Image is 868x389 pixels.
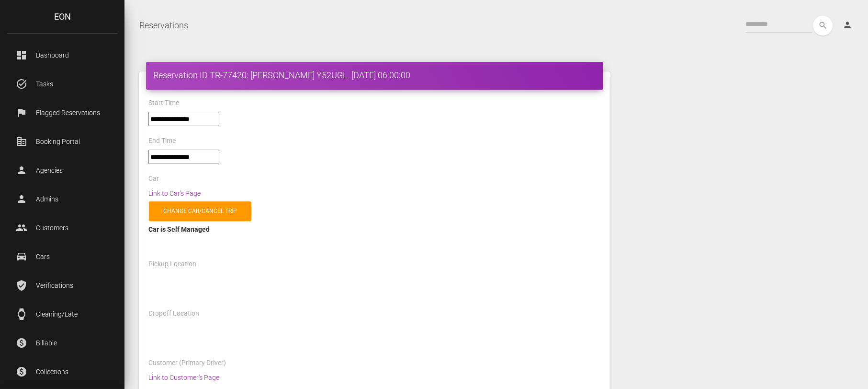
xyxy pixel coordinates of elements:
[835,16,861,35] a: person
[148,309,199,318] label: Dropoff Location
[14,249,110,264] p: Cars
[7,216,117,240] a: people Customers
[7,245,117,269] a: drive_eta Cars
[14,192,110,206] p: Admins
[7,273,117,297] a: verified_user Verifications
[148,136,176,146] label: End Time
[14,163,110,177] p: Agencies
[7,130,117,153] a: corporate_fare Booking Portal
[7,43,117,67] a: dashboard Dashboard
[148,374,219,381] a: Link to Customer's Page
[7,101,117,125] a: flag Flagged Reservations
[14,307,110,321] p: Cleaning/Late
[14,365,110,379] p: Collections
[7,158,117,182] a: person Agencies
[7,331,117,355] a: paid Billable
[7,187,117,211] a: person Admins
[148,189,201,197] a: Link to Car's Page
[7,72,117,96] a: task_alt Tasks
[139,13,188,37] a: Reservations
[7,360,117,384] a: paid Collections
[14,221,110,235] p: Customers
[148,358,226,368] label: Customer (Primary Driver)
[14,134,110,149] p: Booking Portal
[14,77,110,91] p: Tasks
[7,302,117,326] a: watch Cleaning/Late
[843,20,852,30] i: person
[149,201,251,221] a: Change car/cancel trip
[14,48,110,62] p: Dashboard
[148,174,159,184] label: Car
[148,259,196,269] label: Pickup Location
[14,106,110,120] p: Flagged Reservations
[14,278,110,293] p: Verifications
[14,336,110,350] p: Billable
[813,16,833,35] button: search
[153,69,596,81] h4: Reservation ID TR-77420: [PERSON_NAME] Y52UGL [DATE] 06:00:00
[148,224,601,235] div: Car is Self Managed
[148,98,179,108] label: Start Time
